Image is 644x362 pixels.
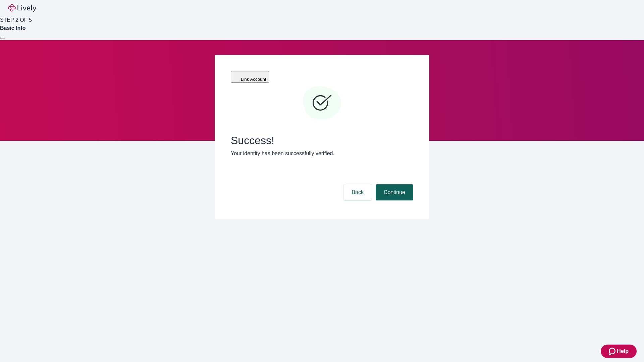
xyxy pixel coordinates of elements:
svg: Checkmark icon [302,83,342,123]
button: Zendesk support iconHelp [601,345,637,358]
span: Success! [231,134,413,147]
button: Link Account [231,71,269,83]
button: Continue [376,184,413,200]
svg: Zendesk support icon [609,347,617,355]
p: Your identity has been successfully verified. [231,149,413,158]
button: Back [343,184,372,200]
img: Lively [8,4,36,12]
span: Help [617,347,629,355]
